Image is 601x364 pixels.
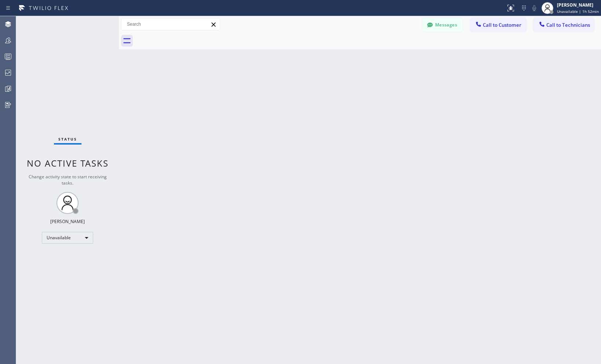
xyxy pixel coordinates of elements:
span: No active tasks [27,157,109,169]
button: Call to Technicians [533,18,594,32]
span: Call to Technicians [546,22,590,28]
div: [PERSON_NAME] [557,2,599,8]
span: Status [58,136,77,142]
button: Call to Customer [470,18,526,32]
span: Change activity state to start receiving tasks. [29,174,107,186]
button: Mute [529,3,539,13]
input: Search [121,18,220,30]
button: Messages [422,18,463,32]
div: Unavailable [42,232,93,244]
span: Unavailable | 1h 52min [557,9,599,14]
div: [PERSON_NAME] [50,218,85,225]
span: Call to Customer [483,22,521,28]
